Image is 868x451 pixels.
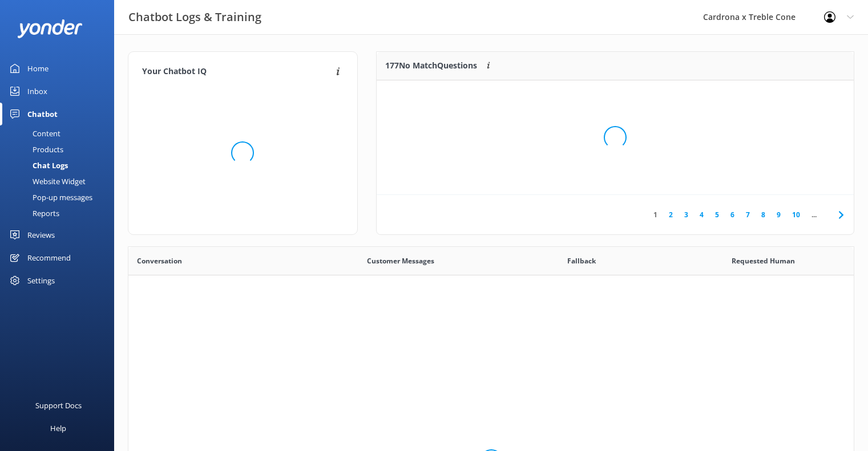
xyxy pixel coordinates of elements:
[27,246,71,269] div: Recommend
[7,205,59,221] div: Reports
[7,189,114,205] a: Pop-up messages
[7,125,114,141] a: Content
[385,59,477,72] p: 177 No Match Questions
[128,8,261,26] h3: Chatbot Logs & Training
[27,103,58,125] div: Chatbot
[7,141,114,157] a: Products
[7,141,63,157] div: Products
[27,224,55,246] div: Reviews
[7,205,114,221] a: Reports
[27,269,55,292] div: Settings
[377,80,854,194] div: grid
[27,57,49,80] div: Home
[7,125,60,141] div: Content
[35,394,82,417] div: Support Docs
[7,157,114,173] a: Chat Logs
[27,80,47,103] div: Inbox
[142,66,333,78] h4: Your Chatbot IQ
[137,255,182,266] span: Conversation
[7,173,86,189] div: Website Widget
[50,417,66,440] div: Help
[7,157,68,173] div: Chat Logs
[7,189,92,205] div: Pop-up messages
[367,255,434,266] span: Customer Messages
[7,173,114,189] a: Website Widget
[17,19,83,38] img: yonder-white-logo.png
